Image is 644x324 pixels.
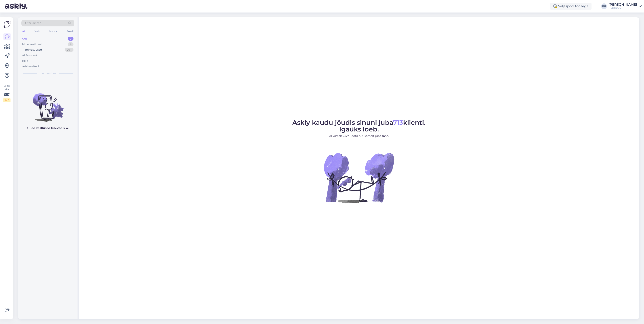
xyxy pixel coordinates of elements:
div: Huppa OÜ [608,6,637,9]
div: Vaata siia [3,84,10,102]
img: Askly Logo [3,21,11,28]
div: [PERSON_NAME] [608,3,637,6]
span: Askly kaudu jõudis sinuni juba klienti. Igaüks loeb. [292,119,426,133]
span: 713 [393,119,403,126]
div: Kõik [22,59,28,63]
div: AI Assistent [22,53,37,57]
div: Arhiveeritud [22,65,39,69]
div: Web [34,29,41,34]
div: Email [66,29,74,34]
div: 4 [68,42,73,46]
div: Väljaspool tööaega [550,3,592,10]
div: Uus [22,37,27,41]
div: Socials [48,29,58,34]
div: Tiimi vestlused [22,48,42,52]
span: Uued vestlused [39,72,57,75]
div: 2 / 3 [3,98,10,102]
div: KU [601,3,607,9]
div: All [21,29,26,34]
div: 0 [68,37,73,41]
div: 99+ [65,48,73,52]
p: Uued vestlused tulevad siia. [27,126,69,130]
img: No chats [18,86,78,122]
img: No Chat active [323,141,395,214]
span: Otsi kliente [25,21,41,25]
div: Minu vestlused [22,42,42,46]
p: AI vastab 24/7. Tööta nutikamalt juba täna. [292,134,426,138]
a: [PERSON_NAME]Huppa OÜ [608,3,642,9]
